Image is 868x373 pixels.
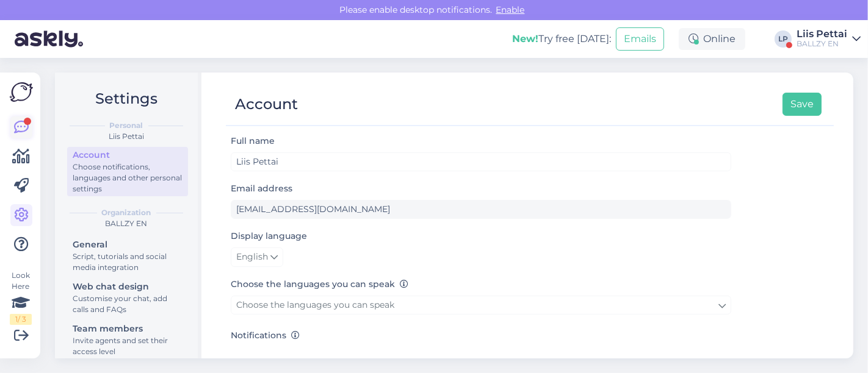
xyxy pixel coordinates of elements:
[73,335,183,357] div: Invite agents and set their access level
[231,247,283,267] a: English
[73,322,183,335] div: Team members
[102,207,151,218] b: Organization
[65,131,188,142] div: Liis Pettai
[65,87,188,110] h2: Settings
[512,32,611,46] div: Try free [DATE]:
[797,29,861,49] a: Liis PettaiBALLZY EN
[679,28,745,50] div: Online
[73,238,183,251] div: General
[512,33,538,44] b: New!
[236,299,394,310] span: Choose the languages you can speak
[73,162,183,194] div: Choose notifications, languages and other personal settings
[231,278,408,291] label: Choose the languages you can speak
[67,321,188,359] a: Team membersInvite agents and set their access level
[231,182,292,195] label: Email address
[73,293,183,315] div: Customise your chat, add calls and FAQs
[783,93,822,116] button: Save
[231,329,300,342] label: Notifications
[236,250,268,264] span: English
[65,218,188,229] div: BALLZY EN
[231,152,731,171] input: Enter name
[110,120,143,131] b: Personal
[231,135,275,147] label: Full name
[264,347,457,366] label: Get email when customer starts a chat
[10,314,32,325] div: 1 / 3
[73,280,183,293] div: Web chat design
[10,82,33,102] img: Askly Logo
[10,270,32,325] div: Look Here
[67,147,188,196] a: AccountChoose notifications, languages and other personal settings
[73,251,183,273] div: Script, tutorials and social media integration
[67,236,188,275] a: GeneralScript, tutorials and social media integration
[797,39,847,49] div: BALLZY EN
[235,93,298,116] div: Account
[73,149,183,162] div: Account
[493,4,529,15] span: Enable
[231,200,731,219] input: Enter email
[775,30,792,48] div: LP
[231,296,731,314] a: Choose the languages you can speak
[797,29,847,39] div: Liis Pettai
[231,230,307,243] label: Display language
[616,27,664,51] button: Emails
[67,279,188,317] a: Web chat designCustomise your chat, add calls and FAQs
